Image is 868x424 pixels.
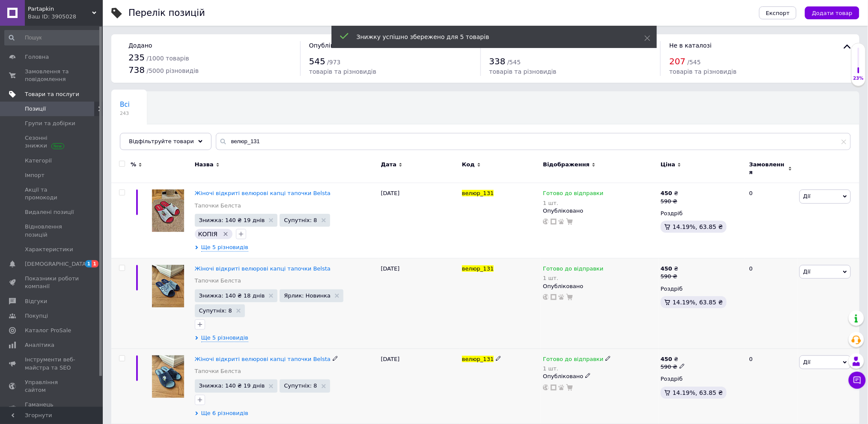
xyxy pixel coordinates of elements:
[669,42,712,49] span: Не в каталозі
[661,363,685,371] div: 590 ₴
[284,293,331,298] span: Ярлик: Новинка
[543,356,603,365] span: Готово до відправки
[661,375,742,383] div: Роздріб
[199,293,265,298] span: Знижка: 140 ₴ 18 днів
[146,67,199,74] span: / 5000 різновидів
[661,265,672,272] b: 450
[25,53,49,61] span: Головна
[803,359,811,365] span: Дії
[129,138,194,144] span: Відфільтруйте товари
[28,13,103,21] div: Ваш ID: 3905028
[381,161,397,168] span: Дата
[661,355,685,363] div: ₴
[25,401,79,416] span: Гаманець компанії
[543,283,656,290] div: Опубліковано
[128,9,205,18] div: Перелік позицій
[25,298,47,305] span: Відгуки
[195,202,241,210] a: Тапочки Белста
[25,327,71,334] span: Каталог ProSale
[379,259,460,349] div: [DATE]
[309,56,325,66] span: 545
[661,161,675,168] span: Ціна
[131,161,136,168] span: %
[120,101,130,108] span: Всі
[661,189,678,197] div: ₴
[152,189,184,232] img: Женские открытые велюровые тапочки Belsta
[199,217,265,223] span: Знижка: 140 ₴ 19 днів
[201,334,248,342] span: Ще 5 різновидів
[661,190,672,196] b: 450
[25,157,52,165] span: Категорії
[4,30,101,45] input: Пошук
[309,68,376,75] span: товарів та різновидів
[195,367,241,375] a: Тапочки Белста
[749,161,786,176] span: Замовлення
[462,190,494,196] span: велюр_131
[661,265,678,273] div: ₴
[849,372,866,389] button: Чат з покупцем
[195,161,214,168] span: Назва
[222,231,229,238] svg: Видалити мітку
[25,134,79,150] span: Сезонні знижки
[673,299,723,306] span: 14.19%, 63.85 ₴
[543,265,603,274] span: Готово до відправки
[661,210,742,217] div: Роздріб
[507,59,521,66] span: / 545
[25,356,79,371] span: Інструменти веб-майстра та SEO
[199,308,232,313] span: Супутніх: 8
[673,389,723,396] span: 14.19%, 63.85 ₴
[201,409,248,417] span: Ще 6 різновидів
[673,223,723,230] span: 14.19%, 63.85 ₴
[128,42,152,49] span: Додано
[661,285,742,293] div: Роздріб
[766,10,790,16] span: Експорт
[128,65,145,75] span: 738
[543,365,611,372] div: 1 шт.
[309,42,353,49] span: Опубліковано
[146,55,189,62] span: / 1000 товарів
[803,268,811,275] span: Дії
[744,349,797,424] div: 0
[744,183,797,259] div: 0
[852,75,865,81] div: 23%
[199,383,265,388] span: Знижка: 140 ₴ 19 днів
[284,217,317,223] span: Супутніх: 8
[805,6,859,19] button: Додати товар
[462,161,475,168] span: Код
[152,355,184,398] img: Женские открытые велюровые тапочки Belsta
[195,277,241,285] a: Тапочки Белста
[195,265,331,272] a: Жіночі відкриті велюрові капці тапочки Belsta
[543,161,590,168] span: Відображення
[489,68,557,75] span: товарів та різновидів
[25,186,79,201] span: Акції та промокоди
[489,56,506,66] span: 338
[379,349,460,424] div: [DATE]
[759,6,797,19] button: Експорт
[661,273,678,280] div: 590 ₴
[25,246,73,253] span: Характеристики
[669,56,686,66] span: 207
[669,68,737,75] span: товарів та різновидів
[543,275,603,281] div: 1 шт.
[201,244,248,252] span: Ще 5 різновидів
[25,341,54,349] span: Аналітика
[85,260,92,268] span: 1
[195,190,331,196] a: Жіночі відкриті велюрові капці тапочки Belsta
[462,356,494,362] span: велюр_131
[812,10,853,16] span: Додати товар
[661,356,672,362] b: 450
[198,231,218,238] span: КОПІЯ
[92,260,98,268] span: 1
[25,208,74,216] span: Видалені позиції
[543,190,603,199] span: Готово до відправки
[543,373,656,380] div: Опубліковано
[25,223,79,238] span: Відновлення позицій
[357,33,623,41] div: Знижку успішно збережено для 5 товарів
[284,383,317,388] span: Супутніх: 8
[128,52,145,63] span: 235
[379,183,460,259] div: [DATE]
[195,356,331,362] a: Жіночі відкриті велюрові капці тапочки Belsta
[744,259,797,349] div: 0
